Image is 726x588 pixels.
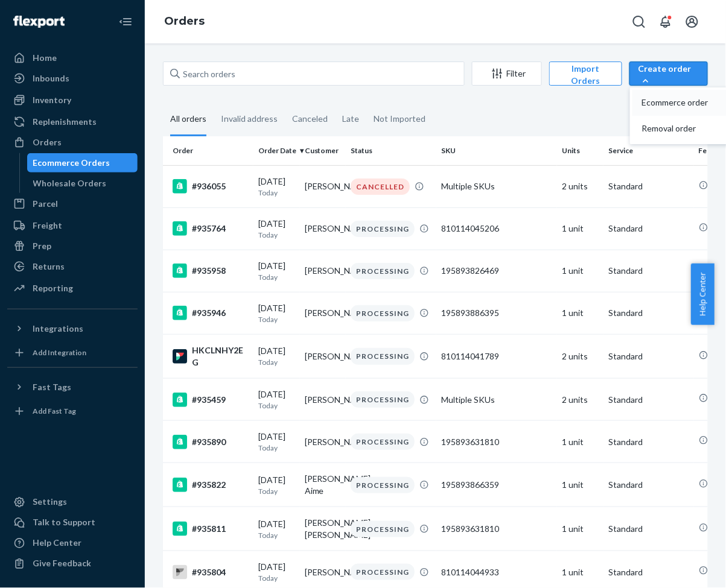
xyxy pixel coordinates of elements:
div: Prep [33,240,51,252]
p: Today [258,188,295,198]
div: 810114044933 [441,566,552,578]
a: Inventory [7,90,138,110]
td: 1 unit [557,421,603,463]
p: Standard [608,180,689,192]
div: #935459 [173,393,249,407]
a: Orders [7,133,138,152]
div: 195893826469 [441,265,552,277]
p: Standard [608,479,689,491]
input: Search orders [163,62,465,86]
p: Standard [608,265,689,277]
a: Inbounds [7,69,138,88]
div: 810114045206 [441,223,552,235]
p: Today [258,486,295,496]
p: Standard [608,223,689,235]
div: Help Center [33,537,81,549]
a: Wholesale Orders [27,174,138,193]
button: Create orderEcommerce orderRemoval order [629,62,708,86]
button: Open account menu [680,10,704,34]
a: Ecommerce Orders [27,153,138,172]
button: Fast Tags [7,378,138,397]
a: Prep [7,236,138,256]
p: Standard [608,523,689,535]
div: [DATE] [258,431,295,453]
a: Freight [7,216,138,235]
button: Filter [472,62,542,86]
div: [DATE] [258,345,295,367]
div: CANCELLED [351,179,410,195]
p: Today [258,272,295,282]
a: Home [7,48,138,68]
div: #935822 [173,478,249,492]
div: Orders [33,136,62,148]
div: Inbounds [33,72,69,84]
div: HKCLNHY2EG [173,344,249,368]
th: Order [163,136,253,165]
div: [DATE] [258,218,295,240]
div: Customer [305,145,342,156]
p: Standard [608,436,689,448]
a: Help Center [7,534,138,553]
div: Canceled [292,103,328,134]
th: Units [557,136,603,165]
button: Help Center [691,264,715,325]
a: Add Fast Tag [7,402,138,421]
p: Today [258,573,295,583]
td: [PERSON_NAME]-Aime [300,463,346,507]
span: Ecommerce order [642,98,717,107]
div: PROCESSING [351,221,415,237]
td: [PERSON_NAME] [300,421,346,463]
a: Settings [7,493,138,512]
td: [PERSON_NAME] [300,379,346,421]
div: Invalid address [221,103,278,134]
div: PROCESSING [351,391,415,408]
div: Parcel [33,198,58,210]
div: Not Imported [374,103,425,134]
td: Multiple SKUs [436,379,557,421]
div: #935946 [173,306,249,320]
p: Today [258,230,295,240]
p: Today [258,443,295,453]
div: #935764 [173,221,249,236]
button: Open Search Box [627,10,651,34]
div: Wholesale Orders [33,177,107,189]
div: Late [342,103,359,134]
p: Today [258,357,295,367]
a: Returns [7,257,138,276]
button: Import Orders [549,62,622,86]
div: [DATE] [258,175,295,198]
div: PROCESSING [351,263,415,279]
td: [PERSON_NAME] [300,292,346,334]
div: #935958 [173,264,249,278]
div: Talk to Support [33,517,95,529]
div: Filter [473,68,541,80]
div: [DATE] [258,388,295,411]
a: Parcel [7,194,138,213]
a: Reporting [7,279,138,298]
td: 1 unit [557,507,603,551]
td: 1 unit [557,207,603,250]
div: [DATE] [258,474,295,496]
div: PROCESSING [351,521,415,537]
div: 195893631810 [441,523,552,535]
button: Open notifications [654,10,678,34]
button: Close Navigation [113,10,138,34]
div: Integrations [33,323,83,335]
div: 195893886395 [441,307,552,319]
th: SKU [436,136,557,165]
p: Standard [608,350,689,362]
p: Standard [608,307,689,319]
div: Reporting [33,282,73,294]
a: Add Integration [7,343,138,362]
th: Status [346,136,436,165]
td: 1 unit [557,292,603,334]
div: Home [33,52,57,64]
div: Replenishments [33,116,97,128]
div: 195893631810 [441,436,552,448]
div: #935890 [173,435,249,449]
td: Multiple SKUs [436,165,557,207]
td: 2 units [557,165,603,207]
div: 195893866359 [441,479,552,491]
div: Ecommerce Orders [33,157,110,169]
div: [DATE] [258,561,295,583]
